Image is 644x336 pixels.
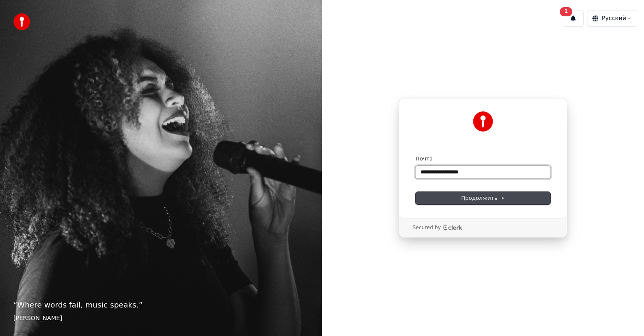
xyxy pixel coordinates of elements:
button: 1 [563,10,584,27]
div: 1 [560,7,572,16]
label: Почта [415,155,433,163]
img: Youka [473,111,493,132]
a: Clerk logo [442,225,462,230]
img: youka [13,13,30,30]
button: Продолжить [415,192,551,204]
footer: [PERSON_NAME] [13,314,309,323]
p: “ Where words fail, music speaks. ” [13,299,309,311]
p: Secured by [413,225,441,231]
span: Продолжить [461,194,505,202]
